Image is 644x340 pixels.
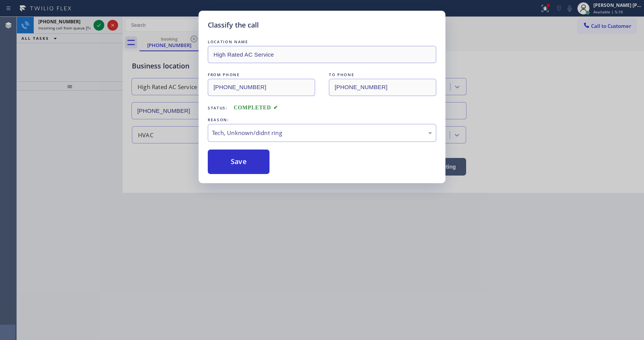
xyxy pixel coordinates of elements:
[329,79,436,96] input: To phone
[208,79,315,96] input: From phone
[329,71,436,79] div: TO PHONE
[234,105,278,111] span: COMPLETED
[208,71,315,79] div: FROM PHONE
[208,105,228,111] span: Status:
[208,116,436,124] div: REASON:
[208,20,259,30] h5: Classify the call
[212,129,432,137] div: Tech, Unknown/didnt ring
[208,150,269,174] button: Save
[208,38,436,46] div: LOCATION NAME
